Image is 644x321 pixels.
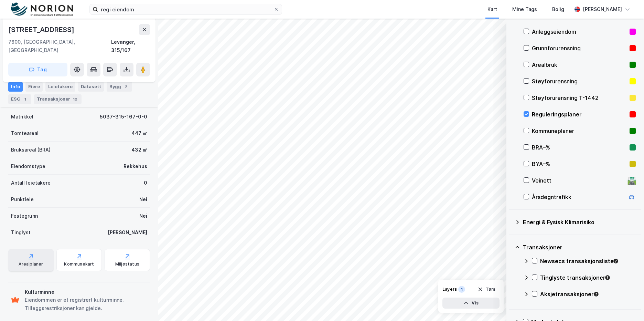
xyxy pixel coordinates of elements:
[34,94,82,104] div: Transaksjoner
[523,218,636,226] div: Energi & Fysisk Klimarisiko
[523,243,636,251] div: Transaksjoner
[540,257,636,265] div: Newsecs transaksjonsliste
[124,162,147,170] div: Rekkehus
[532,127,627,135] div: Kommuneplaner
[64,261,94,267] div: Kommunekart
[532,28,627,36] div: Anleggseiendom
[100,113,147,121] div: 5037-315-167-0-0
[610,288,644,321] div: Kontrollprogram for chat
[442,287,457,292] div: Layers
[11,195,34,204] div: Punktleie
[8,63,67,76] button: Tag
[473,284,500,295] button: Tøm
[627,176,636,185] div: 🛣️
[8,24,76,35] div: [STREET_ADDRESS]
[540,290,636,298] div: Aksjetransaksjoner
[532,110,627,118] div: Reguleringsplaner
[610,288,644,321] iframe: Chat Widget
[131,146,147,154] div: 432 ㎡
[11,212,38,220] div: Festegrunn
[11,162,45,170] div: Eiendomstype
[144,179,147,187] div: 0
[72,96,79,103] div: 10
[532,193,625,201] div: Årsdøgntrafikk
[11,2,73,17] img: norion-logo.80e7a08dc31c2e691866.png
[583,5,622,13] div: [PERSON_NAME]
[532,94,627,102] div: Støyforurensning T-1442
[532,77,627,85] div: Støyforurensning
[115,261,139,267] div: Miljøstatus
[122,83,129,90] div: 2
[139,195,147,204] div: Nei
[458,286,465,293] div: 1
[532,44,627,52] div: Grunnforurensning
[131,129,147,137] div: 447 ㎡
[11,129,39,137] div: Tomteareal
[487,5,497,13] div: Kart
[111,38,150,54] div: Levanger, 315/167
[540,273,636,282] div: Tinglyste transaksjoner
[11,146,51,154] div: Bruksareal (BRA)
[11,113,33,121] div: Matrikkel
[25,288,147,296] div: Kulturminne
[25,82,43,92] div: Eiere
[532,143,627,152] div: BRA–%
[107,82,132,92] div: Bygg
[45,82,75,92] div: Leietakere
[532,160,627,168] div: BYA–%
[11,228,31,237] div: Tinglyst
[593,291,599,297] div: Tooltip anchor
[78,82,104,92] div: Datasett
[442,298,500,309] button: Vis
[512,5,537,13] div: Mine Tags
[532,61,627,69] div: Arealbruk
[11,179,51,187] div: Antall leietakere
[532,176,625,185] div: Veinett
[139,212,147,220] div: Nei
[604,275,611,281] div: Tooltip anchor
[552,5,564,13] div: Bolig
[108,228,147,237] div: [PERSON_NAME]
[25,296,147,312] div: Eiendommen er et registrert kulturminne. Tilleggsrestriksjoner kan gjelde.
[19,261,43,267] div: Arealplaner
[8,82,23,92] div: Info
[8,94,31,104] div: ESG
[8,38,111,54] div: 7600, [GEOGRAPHIC_DATA], [GEOGRAPHIC_DATA]
[22,96,29,103] div: 1
[613,258,619,264] div: Tooltip anchor
[98,4,273,14] input: Søk på adresse, matrikkel, gårdeiere, leietakere eller personer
